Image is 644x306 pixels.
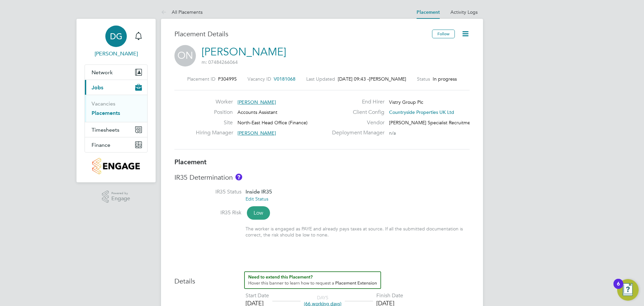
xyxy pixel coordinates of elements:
button: Network [85,65,147,80]
label: Deployment Manager [328,129,384,136]
label: Worker [196,98,233,105]
span: n/a [389,130,396,136]
span: Engage [111,196,130,202]
span: [PERSON_NAME] [369,76,406,82]
span: [PERSON_NAME] Specialist Recruitment Limited [389,120,492,126]
h3: Details [174,271,470,286]
label: Placement ID [187,76,215,82]
h3: IR35 Determination [174,173,470,182]
span: ON [174,45,196,67]
span: P304995 [218,76,237,82]
div: Jobs [85,95,147,122]
a: All Placements [161,9,203,15]
span: Network [92,69,113,76]
label: IR35 Status [174,188,241,195]
a: Activity Logs [450,9,478,15]
label: Vacancy ID [248,76,271,82]
span: m: 07484266064 [202,59,238,65]
div: Start Date [246,292,269,299]
span: [PERSON_NAME] [237,130,276,136]
span: Vistry Group Plc [389,99,423,105]
span: In progress [433,76,457,82]
label: Status [417,76,430,82]
label: End Hirer [328,98,384,105]
button: Open Resource Center, 6 new notifications [617,279,639,301]
button: How to extend a Placement? [244,271,381,289]
span: North-East Head Office (Finance) [237,120,308,126]
label: Hiring Manager [196,129,233,136]
span: Timesheets [92,127,119,133]
label: Site [196,119,233,126]
a: DG[PERSON_NAME] [85,26,148,58]
b: Placement [174,158,207,166]
label: Last Updated [306,76,335,82]
a: [PERSON_NAME] [202,45,286,58]
button: Finance [85,137,147,152]
a: Vacancies [92,100,115,107]
div: The worker is engaged as PAYE and already pays taxes at source. If all the submitted documentatio... [246,226,470,238]
a: Placements [92,110,120,116]
a: Placement [417,9,440,15]
span: Countryside Properties UK Ltd [389,109,454,115]
span: [PERSON_NAME] [237,99,276,105]
span: [DATE] 09:43 - [338,76,369,82]
span: V0181068 [274,76,296,82]
nav: Main navigation [76,19,156,182]
label: IR35 Risk [174,209,241,216]
a: Powered byEngage [102,190,130,203]
button: Timesheets [85,122,147,137]
button: Follow [432,30,455,38]
div: 6 [617,284,620,293]
span: Accounts Assistant [237,109,277,115]
h3: Placement Details [174,30,427,38]
a: Go to home page [85,158,148,174]
label: Position [196,109,233,116]
a: Edit Status [246,196,268,202]
span: Finance [92,142,110,148]
span: David Green [85,50,148,58]
button: About IR35 [235,174,242,180]
span: Low [247,206,270,220]
label: Client Config [328,109,384,116]
img: countryside-properties-logo-retina.png [92,158,140,174]
div: Finish Date [376,292,403,299]
label: Vendor [328,119,384,126]
button: Jobs [85,80,147,95]
span: Powered by [111,190,130,196]
span: Jobs [92,84,103,91]
span: Inside IR35 [246,188,272,195]
span: DG [110,32,122,41]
